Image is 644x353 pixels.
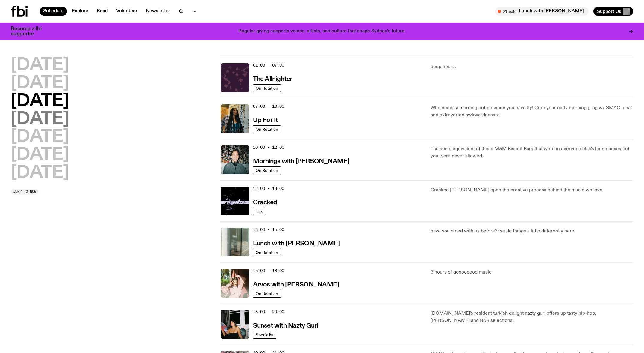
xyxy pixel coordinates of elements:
[431,104,633,119] p: Who needs a morning coffee when you have Ify! Cure your early morning grog w/ SMAC, chat and extr...
[11,189,39,195] button: Jump to now
[253,76,292,82] h3: The Allnighter
[253,239,340,247] a: Lunch with [PERSON_NAME]
[253,157,349,165] a: Mornings with [PERSON_NAME]
[253,117,278,124] h3: Up For It
[253,227,284,232] span: 13:00 - 15:00
[68,7,92,16] a: Explore
[253,290,281,298] a: On Rotation
[253,62,284,68] span: 01:00 - 07:00
[253,84,281,92] a: On Rotation
[593,7,633,16] button: Support Us
[221,145,249,174] img: Radio presenter Ben Hansen sits in front of a wall of photos and an fbi radio sign. Film photo. B...
[253,199,277,206] h3: Cracked
[221,104,249,133] img: Ify - a Brown Skin girl with black braided twists, looking up to the side with her tongue stickin...
[495,7,589,16] button: On AirLunch with [PERSON_NAME]
[253,198,277,206] a: Cracked
[11,26,49,37] h3: Become a fbi supporter
[431,228,633,235] p: have you dined with us before? we do things a little differently here
[253,116,278,124] a: Up For It
[40,7,67,16] a: Schedule
[597,9,621,14] span: Support Us
[253,322,318,329] a: Sunset with Nazty Gurl
[11,93,69,110] button: [DATE]
[253,323,318,329] h3: Sunset with Nazty Gurl
[431,310,633,324] p: [DOMAIN_NAME]'s resident turkish delight nazty gurl offers up tasty hip-hop, [PERSON_NAME] and R&...
[253,282,339,288] h3: Arvos with [PERSON_NAME]
[253,145,284,150] span: 10:00 - 12:00
[256,127,278,131] span: On Rotation
[253,75,292,82] a: The Allnighter
[253,208,265,215] a: Talk
[256,86,278,90] span: On Rotation
[256,168,278,172] span: On Rotation
[221,269,249,298] img: Maleeka stands outside on a balcony. She is looking at the camera with a serious expression, and ...
[253,280,339,288] a: Arvos with [PERSON_NAME]
[431,63,633,70] p: deep hours.
[221,187,249,215] img: Logo for Podcast Cracked. Black background, with white writing, with glass smashing graphics
[256,291,278,296] span: On Rotation
[238,29,406,34] p: Regular giving supports voices, artists, and culture that shape Sydney’s future.
[431,187,633,194] p: Cracked [PERSON_NAME] open the creative process behind the music we love
[93,7,111,16] a: Read
[256,332,274,337] span: Specialist
[431,145,633,160] p: The sonic equivalent of those M&M Biscuit Bars that were in everyone else's lunch boxes but you w...
[142,7,174,16] a: Newsletter
[253,309,284,315] span: 18:00 - 20:00
[11,111,69,128] button: [DATE]
[253,249,281,256] a: On Rotation
[431,269,633,276] p: 3 hours of goooooood music
[11,165,69,181] button: [DATE]
[253,125,281,133] a: On Rotation
[13,190,36,193] span: Jump to now
[253,241,340,247] h3: Lunch with [PERSON_NAME]
[253,103,284,109] span: 07:00 - 10:00
[253,166,281,174] a: On Rotation
[253,186,284,191] span: 12:00 - 13:00
[11,57,69,74] button: [DATE]
[253,268,284,274] span: 15:00 - 18:00
[11,147,69,163] button: [DATE]
[11,129,69,145] button: [DATE]
[253,158,349,165] h3: Mornings with [PERSON_NAME]
[256,250,278,255] span: On Rotation
[253,331,276,339] a: Specialist
[256,209,263,214] span: Talk
[113,7,141,16] a: Volunteer
[11,75,69,92] button: [DATE]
